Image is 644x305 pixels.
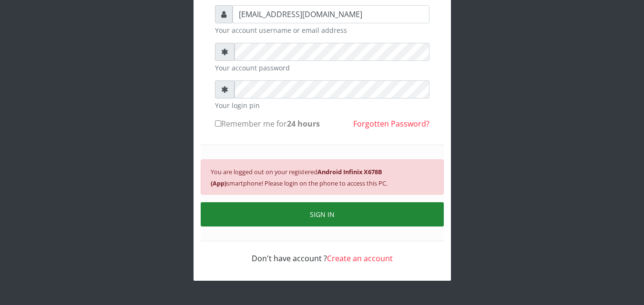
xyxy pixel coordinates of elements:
button: SIGN IN [201,202,444,226]
input: Username or email address [233,5,429,23]
small: Your account username or email address [215,25,429,35]
input: Remember me for24 hours [215,120,221,127]
small: Your account password [215,63,429,73]
a: Create an account [327,253,393,264]
small: Your login pin [215,100,429,110]
small: You are logged out on your registered smartphone! Please login on the phone to access this PC. [211,167,388,187]
b: 24 hours [287,118,320,129]
div: Don't have account ? [215,241,429,264]
label: Remember me for [215,118,320,129]
b: Android Infinix X678B (App) [211,167,382,187]
a: Forgotten Password? [353,118,429,129]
